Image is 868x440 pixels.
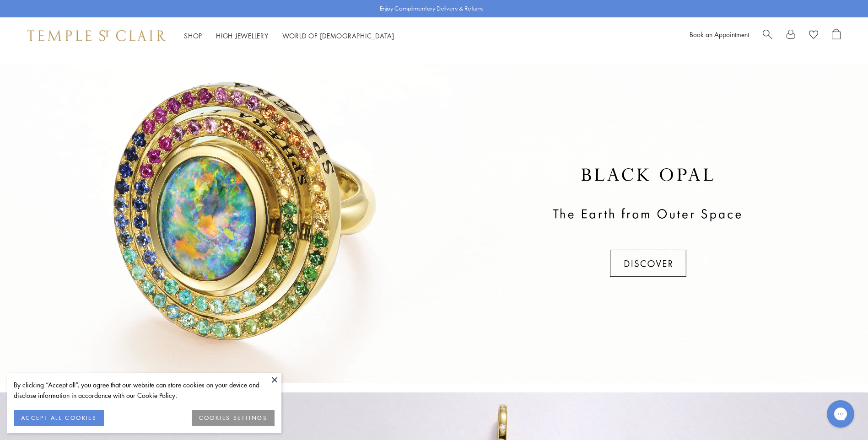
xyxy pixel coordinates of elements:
button: ACCEPT ALL COOKIES [14,410,104,426]
a: World of [DEMOGRAPHIC_DATA]World of [DEMOGRAPHIC_DATA] [282,31,394,40]
img: Temple St. Clair [27,30,166,41]
a: Book an Appointment [690,30,749,39]
div: By clicking “Accept all”, you agree that our website can store cookies on your device and disclos... [14,380,275,401]
nav: Main navigation [184,30,394,42]
button: COOKIES SETTINGS [192,410,275,426]
a: View Wishlist [809,29,818,43]
a: Open Shopping Bag [832,29,841,43]
iframe: Gorgias live chat messenger [822,397,859,431]
a: ShopShop [184,31,202,40]
a: Search [763,29,772,43]
p: Enjoy Complimentary Delivery & Returns [380,4,484,13]
a: High JewelleryHigh Jewellery [216,31,269,40]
